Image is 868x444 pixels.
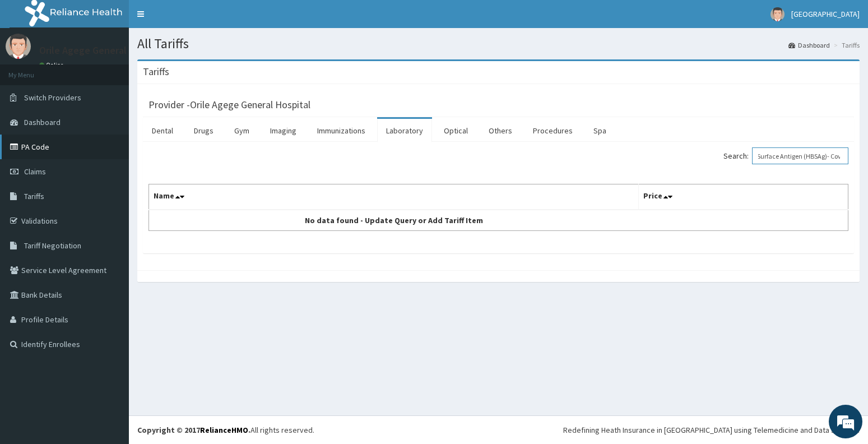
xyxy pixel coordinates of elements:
[563,424,860,436] div: Redefining Heath Insurance in [GEOGRAPHIC_DATA] using Telemedicine and Data Science!
[149,210,639,231] td: No data found - Update Query or Add Tariff Item
[129,415,868,444] footer: All rights reserved.
[377,119,432,142] a: Laboratory
[143,67,169,77] h3: Tariffs
[24,92,81,103] span: Switch Providers
[638,184,848,210] th: Price
[39,45,166,55] p: Orile Agege General Hospital
[435,119,477,142] a: Optical
[65,141,155,255] span: We're online!
[524,119,582,142] a: Procedures
[723,147,848,164] label: Search:
[6,34,31,59] img: User Image
[184,6,211,33] div: Minimize live chat window
[185,119,222,142] a: Drugs
[225,119,258,142] a: Gym
[788,40,830,50] a: Dashboard
[770,7,785,21] img: User Image
[58,63,188,77] div: Chat with us now
[752,147,848,164] input: Search:
[584,119,615,142] a: Spa
[24,240,81,251] span: Tariff Negotiation
[200,425,248,435] a: RelianceHMO
[137,36,860,51] h1: All Tariffs
[480,119,521,142] a: Others
[149,184,639,210] th: Name
[137,425,250,435] strong: Copyright © 2017 .
[831,40,860,50] li: Tariffs
[143,119,182,142] a: Dental
[6,306,213,345] textarea: Type your message and hit 'Enter'
[21,56,45,84] img: d_794563401_company_1708531726252_794563401
[791,9,860,19] span: [GEOGRAPHIC_DATA]
[308,119,374,142] a: Immunizations
[261,119,305,142] a: Imaging
[148,100,310,110] h3: Provider - Orile Agege General Hospital
[24,191,44,201] span: Tariffs
[39,61,66,69] a: Online
[24,117,61,127] span: Dashboard
[24,166,46,177] span: Claims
